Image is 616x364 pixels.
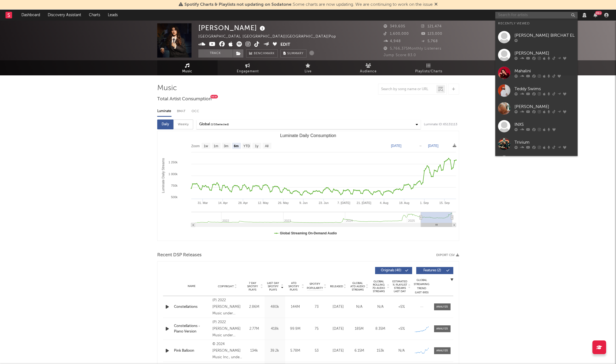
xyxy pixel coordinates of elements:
span: Last Day Spotify Plays [266,281,280,291]
span: Spotify Popularity [307,282,323,290]
div: New [210,95,218,98]
div: 480k [266,304,284,310]
button: Summary [280,49,306,58]
span: 349,605 [384,25,405,28]
text: 9. Jun [299,201,308,204]
a: [PERSON_NAME] [495,46,578,64]
a: Dashboard [18,10,44,21]
text: 23. Jun [319,201,328,204]
button: Features(2) [416,267,453,274]
input: Search by song name or URL [378,87,436,92]
button: Track [198,49,233,58]
text: 1. Sep [420,201,429,204]
text: Luminate Daily Consumption [280,133,336,138]
span: Copyright [218,285,234,288]
span: Jump Score: 83.0 [384,53,416,57]
div: Trivium [514,139,575,146]
span: Spotify Charts & Playlists not updating on Sodatone [184,2,291,7]
a: Engagement [218,60,278,75]
span: Estimated % Playlist Streams Last Day [392,280,407,293]
a: Teddy Swims [495,82,578,99]
div: (P) 2022 [PERSON_NAME] Music under exclusive license to Arista Records, a division of Sony Music ... [212,297,242,317]
text: 26. May [278,201,289,204]
span: 121,474 [421,25,442,28]
div: [DATE] [329,348,347,354]
text: All [265,144,268,148]
text: 12. May [258,201,269,204]
div: Constellations - Piano Version [174,323,210,334]
div: INXS [514,121,575,128]
a: Pink Balloon [174,348,210,354]
span: 5,766,375 Monthly Listeners [384,47,441,50]
text: Zoom [191,144,200,148]
div: Global Streaming Trend (Last 60D) [414,278,430,295]
text: YTD [243,144,250,148]
button: Export CSV [436,254,459,257]
div: Luminate [157,107,171,116]
div: Constellations [174,304,210,310]
div: 99.9M [286,326,304,332]
text: 15. Sep [439,201,450,204]
a: [PERSON_NAME] BIRCHAT EL [495,28,578,46]
div: Luminate ID: 65131113 [424,121,459,128]
span: : Some charts are now updating. We are continuing to work on the issue [184,2,433,7]
div: <5% [392,326,411,332]
div: 2.86M [245,304,263,310]
a: [PERSON_NAME] [495,153,578,171]
a: Trivium [495,135,578,153]
div: 418k [266,326,284,332]
div: Teddy Swims [514,86,575,92]
button: 99+ [594,13,597,17]
div: Global [199,121,210,128]
div: Weekly [173,120,193,129]
span: Global ATD Audio Streams [350,281,365,291]
text: 7. [DATE] [337,201,350,204]
span: ( 1 / 10 selected) [211,121,229,128]
div: 5.78M [286,348,304,354]
span: Music [182,68,192,75]
text: [DATE] [391,144,401,148]
span: Recent DSP Releases [157,252,202,258]
div: 144M [286,304,304,310]
text: Luminate Daily Streams [161,158,165,193]
div: 53 [307,348,326,354]
text: 1 250k [168,161,178,164]
a: Benchmark [246,49,278,58]
div: [PERSON_NAME] [514,50,575,56]
div: N/A [371,304,390,310]
span: Global Rolling 7D Audio Streams [371,280,386,293]
a: Mahalini [495,64,578,82]
a: Leads [104,10,122,21]
span: 123,000 [421,32,442,36]
div: 153k [371,348,390,354]
a: Audience [338,60,399,75]
span: 7 Day Spotify Plays [245,281,260,291]
div: [PERSON_NAME] [198,23,266,32]
span: 1,600,000 [384,32,409,36]
div: 2.77M [245,326,263,332]
button: Edit [280,41,290,48]
text: → [419,144,422,148]
div: [DATE] [329,326,347,332]
span: Dismiss [434,2,438,7]
div: Recently Viewed [498,20,575,27]
span: 4,948 [384,39,401,43]
div: (P) 2022 [PERSON_NAME] Music under exclusive license to Arista Records, a division of Sony Music ... [212,319,242,339]
div: Name [174,284,210,288]
a: Playlists/Charts [399,60,459,75]
input: Search for artists [495,12,578,19]
span: Summary [287,52,303,55]
span: Benchmark [254,50,275,57]
span: ATD Spotify Plays [286,281,301,291]
div: 73 [307,304,326,310]
div: [GEOGRAPHIC_DATA], [GEOGRAPHIC_DATA] | [GEOGRAPHIC_DATA] | Pop [198,33,349,40]
div: OCC [192,107,199,116]
span: 5,768 [421,39,438,43]
div: Mahalini [514,68,575,74]
span: Features ( 2 ) [420,269,445,272]
a: Discovery Assistant [44,10,85,21]
div: 39.2k [266,348,284,354]
span: Originals ( 40 ) [379,269,404,272]
text: 21. [DATE] [356,201,371,204]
